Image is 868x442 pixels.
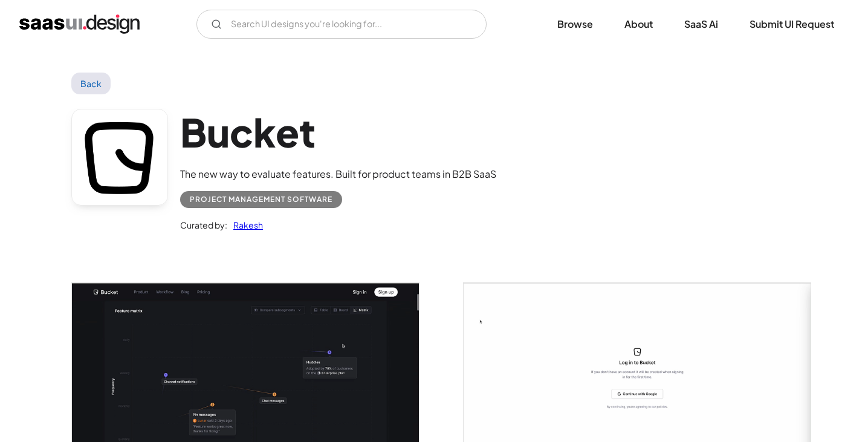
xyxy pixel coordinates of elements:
a: Back [71,73,111,94]
a: Browse [543,11,607,37]
a: Rakesh [227,218,263,232]
div: Curated by: [180,218,227,232]
div: The new way to evaluate features. Built for product teams in B2B SaaS [180,167,496,181]
div: Project Management Software [190,192,332,207]
input: Search UI designs you're looking for... [196,10,487,39]
a: SaaS Ai [670,11,733,37]
h1: Bucket [180,109,496,155]
a: About [610,11,667,37]
a: home [19,15,140,34]
a: Submit UI Request [735,11,849,37]
form: Email Form [196,10,487,39]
